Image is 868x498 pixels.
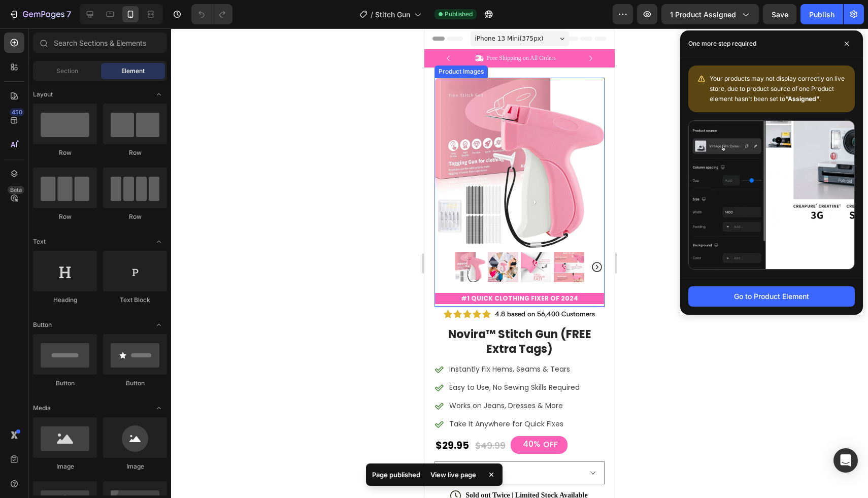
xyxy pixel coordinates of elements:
[661,4,759,24] button: 1 product assigned
[33,237,46,246] span: Text
[151,86,167,103] span: Toggle open
[800,4,843,24] button: Publish
[4,4,76,24] button: 7
[10,108,24,116] div: 450
[121,67,145,76] span: Element
[688,286,855,307] button: Go to Product Element
[151,234,167,250] span: Toggle open
[33,212,97,221] div: Row
[33,379,97,388] div: Button
[33,462,97,471] div: Image
[33,404,51,413] span: Media
[785,95,819,103] b: “Assigned”
[763,4,796,24] button: Save
[809,9,834,20] div: Publish
[41,462,163,472] p: Sold out Twice | Limited Stock Available
[734,291,809,302] div: Go to Product Element
[424,468,482,482] div: View live page
[371,9,373,20] span: /
[372,470,420,480] p: Page published
[670,9,736,20] span: 1 product assigned
[33,148,97,157] div: Row
[375,9,410,20] span: Stitch Gun
[103,462,167,471] div: Image
[710,75,845,103] span: Your products may not display correctly on live store, due to product source of one Product eleme...
[191,4,232,24] div: Undo/Redo
[424,28,615,498] iframe: Design area
[103,379,167,388] div: Button
[151,317,167,333] span: Toggle open
[445,10,473,19] span: Published
[772,10,788,19] span: Save
[33,320,52,329] span: Button
[103,148,167,157] div: Row
[33,295,97,305] div: Heading
[833,448,858,473] div: Open Intercom Messenger
[103,212,167,221] div: Row
[103,295,167,305] div: Text Block
[688,39,756,49] p: One more step required
[33,90,53,99] span: Layout
[66,8,71,20] p: 7
[151,400,167,416] span: Toggle open
[8,186,24,194] div: Beta
[56,67,78,76] span: Section
[33,32,167,53] input: Search Sections & Elements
